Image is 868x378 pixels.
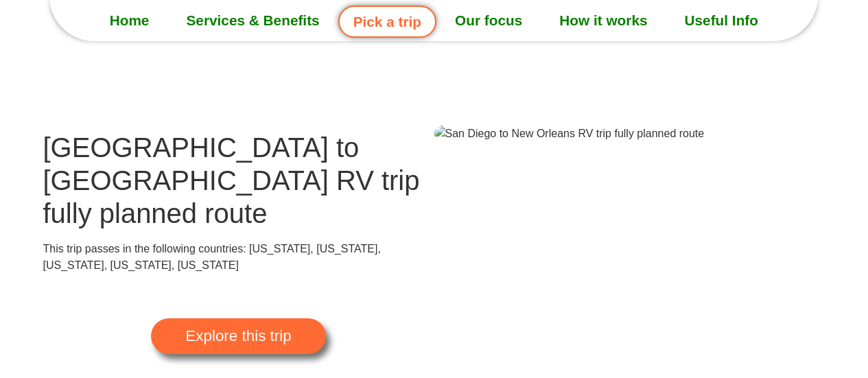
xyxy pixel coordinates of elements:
[436,3,541,38] a: Our focus
[338,5,436,38] a: Pick a trip
[541,3,666,38] a: How it works
[185,329,291,344] span: Explore this trip
[151,318,325,354] a: Explore this trip
[43,131,434,230] h1: [GEOGRAPHIC_DATA] to [GEOGRAPHIC_DATA] RV trip fully planned route
[167,3,338,38] a: Services & Benefits
[43,243,381,271] span: This trip passes in the following countries: [US_STATE], [US_STATE], [US_STATE], [US_STATE], [US_...
[434,126,705,142] img: San Diego to New Orleans RV trip fully planned route
[91,3,168,38] a: Home
[49,3,818,38] nav: Menu
[666,3,777,38] a: Useful Info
